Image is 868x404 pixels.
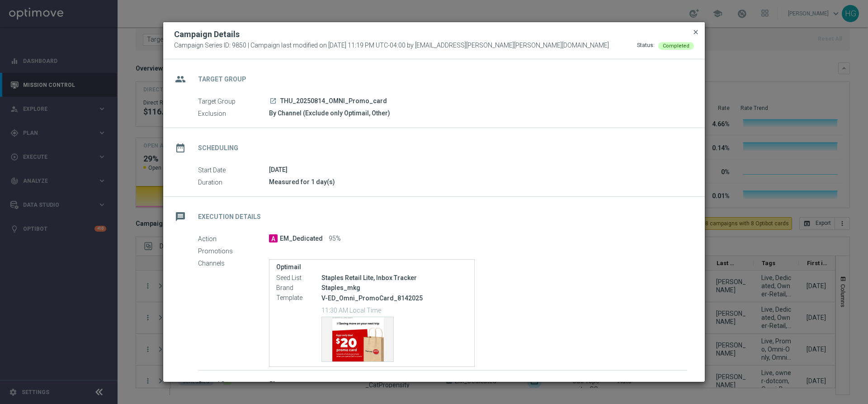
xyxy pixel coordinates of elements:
[280,235,323,243] span: EM_Dedicated
[198,75,246,84] h2: Target Group
[198,109,269,118] label: Exclusion
[658,42,694,49] colored-tag: Completed
[269,97,277,105] a: launch
[692,29,699,36] span: close
[174,42,609,50] span: Campaign Series ID: 9850 | Campaign last modified on [DATE] 11:19 PM UTC-04:00 by [EMAIL_ADDRESS]...
[329,235,341,243] span: 95%
[198,247,269,255] label: Promotions
[276,263,467,271] label: Optimail
[198,144,238,152] h2: Scheduling
[198,97,269,105] label: Target Group
[321,294,467,302] p: V-ED_Omni_PromoCard_8142025
[663,43,689,49] span: Completed
[280,97,387,105] span: THU_20250814_OMNI_Promo_card
[174,29,240,40] h2: Campaign Details
[198,380,269,389] label: Control Group
[321,283,467,292] div: Staples_mkg
[172,140,189,156] i: date_range
[172,209,189,225] i: message
[269,165,687,174] div: [DATE]
[198,213,261,221] h2: Execution Details
[276,294,321,302] label: Template
[269,234,278,242] span: A
[269,177,687,186] div: Measured for 1 day(s)
[321,305,467,314] p: 11:30 AM Local Time
[276,274,321,282] label: Seed List
[321,273,467,282] div: Staples Retail Lite, Inbox Tracker
[198,166,269,174] label: Start Date
[198,259,269,267] label: Channels
[269,109,687,118] div: By Channel (Exclude only Optimail, Other)
[172,71,189,87] i: group
[637,42,655,50] div: Status:
[269,380,687,389] div: 5%
[198,235,269,243] label: Action
[198,178,269,186] label: Duration
[269,97,277,105] i: launch
[276,284,321,292] label: Brand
